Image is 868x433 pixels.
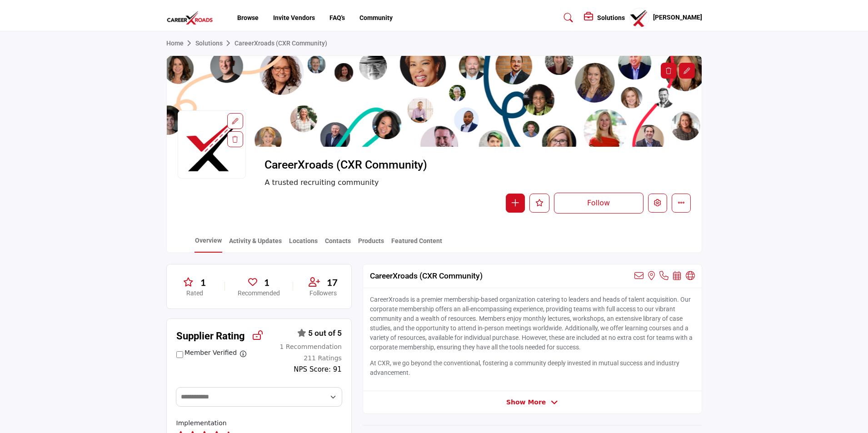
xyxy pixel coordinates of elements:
[279,343,341,350] span: 1 Recommendation
[554,193,644,214] button: Follow
[324,236,351,252] a: Contacts
[166,10,218,25] img: site Logo
[234,40,327,47] a: CareerXroads (CXR Community)
[358,236,384,252] a: Products
[264,158,469,173] span: CareerXroads (CXR Community)
[370,358,695,378] p: At CXR, we go beyond the conventional, fostering a community deeply invested in mutual success an...
[289,236,318,252] a: Locations
[238,289,280,298] p: Recommended
[672,194,691,213] button: More details
[506,398,546,407] span: Show More
[273,14,315,21] a: Invite Vendors
[195,236,222,253] a: Overview
[327,275,338,289] span: 17
[227,113,243,129] div: Aspect Ratio:1:1,Size:400x400px
[370,271,483,281] h2: CareerXroads (CXR Community)
[653,13,702,22] h5: [PERSON_NAME]
[370,295,695,352] p: CareerXroads is a premier membership-based organization catering to leaders and heads of talent a...
[264,275,269,289] span: 1
[359,14,393,21] a: Community
[679,63,695,79] div: Aspect Ratio:6:1,Size:1200x200px
[529,194,549,213] button: Like
[629,8,649,28] button: Show hide supplier dropdown
[391,236,443,252] a: Featured Content
[166,40,195,47] a: Home
[176,419,227,427] span: How would you rate their implementation?
[178,289,212,298] p: Rated
[304,354,342,362] span: 211 Ratings
[195,40,234,47] a: Solutions
[329,14,345,21] a: FAQ's
[176,328,245,343] h2: Supplier Rating
[237,14,259,21] a: Browse
[200,275,206,289] span: 1
[308,328,342,338] span: 5 out of 5
[264,177,555,188] span: A trusted recruiting community
[306,289,340,298] p: Followers
[584,12,625,23] div: Solutions
[229,236,282,252] a: Activity & Updates
[597,14,625,22] h5: Solutions
[185,348,237,358] label: Member Verified
[294,364,341,375] div: NPS Score: 91
[555,10,579,25] a: Search
[648,194,667,213] button: Edit company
